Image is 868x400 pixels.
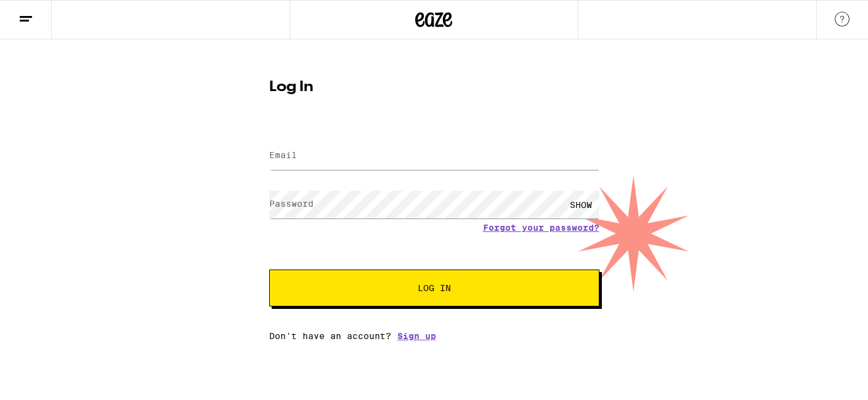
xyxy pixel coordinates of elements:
a: Sign up [397,331,436,341]
span: Log In [418,284,451,292]
div: Don't have an account? [269,331,599,341]
label: Email [269,150,297,160]
input: Email [269,142,599,170]
button: Log In [269,270,599,306]
label: Password [269,199,314,209]
a: Forgot your password? [483,223,599,233]
div: SHOW [562,191,599,218]
h1: Log In [269,80,599,95]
